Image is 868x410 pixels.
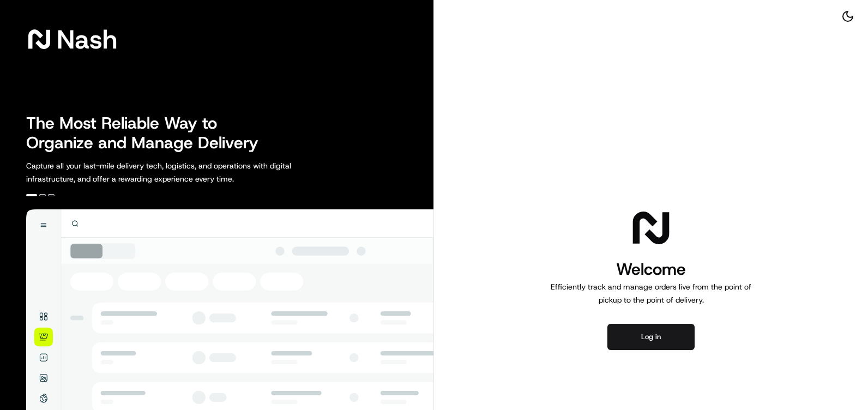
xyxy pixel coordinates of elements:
[607,324,695,350] button: Log in
[546,280,756,306] p: Efficiently track and manage orders live from the point of pickup to the point of delivery.
[57,28,117,50] span: Nash
[26,159,340,185] p: Capture all your last-mile delivery tech, logistics, and operations with digital infrastructure, ...
[546,258,756,280] h1: Welcome
[26,113,270,153] h2: The Most Reliable Way to Organize and Manage Delivery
